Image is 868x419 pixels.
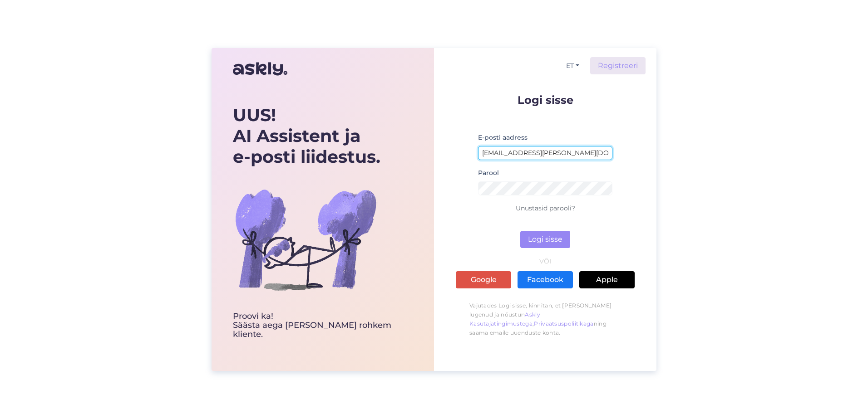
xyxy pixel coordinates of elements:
a: Unustasid parooli? [516,204,575,212]
a: Registreeri [590,57,646,74]
a: Google [456,271,511,288]
p: Vajutades Logi sisse, kinnitan, et [PERSON_NAME] lugenud ja nõustun , ning saama emaile uuenduste... [456,297,635,342]
div: UUS! AI Assistent ja e-posti liidestus. [233,105,413,167]
a: Apple [579,271,635,288]
button: ET [562,59,583,73]
p: Logi sisse [456,94,635,106]
a: Privaatsuspoliitikaga [534,320,593,327]
div: Proovi ka! Säästa aega [PERSON_NAME] rohkem kliente. [233,312,413,339]
img: Askly [233,58,287,80]
label: Parool [478,168,499,178]
input: Sisesta e-posti aadress [478,146,612,160]
span: VÕI [538,258,553,264]
img: bg-askly [233,167,378,312]
label: E-posti aadress [478,133,528,142]
button: Logi sisse [520,231,570,248]
a: Facebook [518,271,573,288]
